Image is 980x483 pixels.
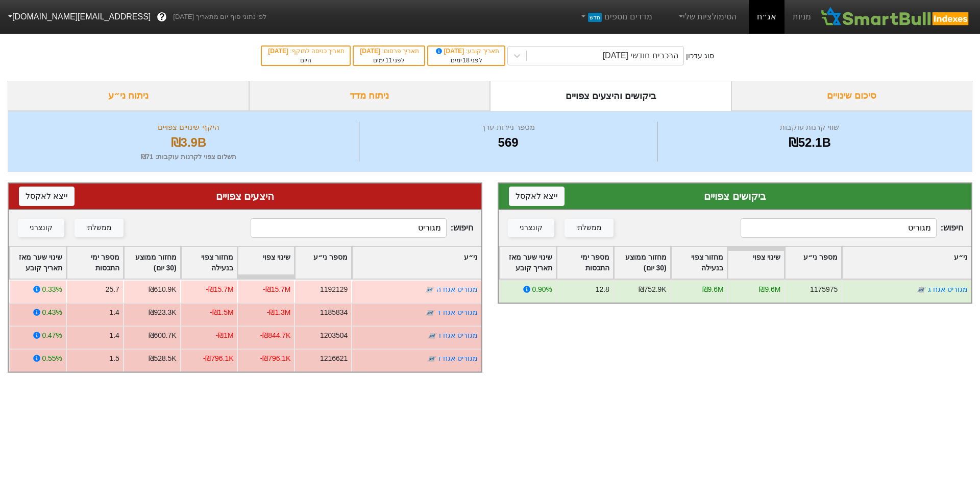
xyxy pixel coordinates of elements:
img: SmartBull [819,7,972,27]
img: tase link [425,285,435,295]
div: תאריך פרסום : [359,47,419,56]
a: מגוריט אגח ו [439,331,478,339]
span: חדש [588,13,602,22]
div: -₪1.3M [267,307,291,318]
div: 25.7 [106,284,119,295]
div: ממשלתי [576,222,602,234]
div: 1203504 [320,330,348,341]
button: קונצרני [18,219,64,237]
div: 1175975 [810,284,838,295]
div: -₪1M [216,330,234,341]
div: ₪610.9K [149,284,177,295]
button: ממשלתי [565,219,614,237]
div: Toggle SortBy [124,247,180,279]
div: -₪1.5M [210,307,234,318]
a: מגוריט אגח ג [928,285,968,293]
div: ₪3.9B [21,133,356,152]
div: Toggle SortBy [557,247,613,279]
div: Toggle SortBy [67,247,123,279]
div: 0.43% [42,307,62,318]
button: ייצא לאקסל [19,187,75,206]
span: [DATE] [268,48,290,55]
a: מגוריט אגח ד [437,308,478,316]
a: מגוריט אגח ז [438,354,478,362]
div: 1185834 [320,307,348,318]
div: ₪600.7K [149,330,177,341]
div: 0.55% [42,353,62,364]
div: 1.4 [109,307,119,318]
div: Toggle SortBy [671,247,727,279]
div: ₪9.6M [759,284,780,295]
div: -₪15.7M [206,284,233,295]
div: היקף שינויים צפויים [21,122,356,133]
div: מספר ניירות ערך [362,122,655,133]
a: הסימולציות שלי [673,7,741,27]
div: 0.47% [42,330,62,341]
span: 11 [385,57,392,64]
div: -₪796.1K [203,353,234,364]
div: Toggle SortBy [10,247,66,279]
div: ניתוח ני״ע [8,81,249,111]
div: ביקושים והיצעים צפויים [490,81,731,111]
div: 0.90% [532,284,552,295]
div: סוג עדכון [686,51,714,61]
div: Toggle SortBy [352,247,481,279]
div: ניתוח מדד [249,81,491,111]
div: לפני ימים [433,56,499,65]
div: ₪9.6M [702,284,724,295]
button: ייצא לאקסל [509,187,565,206]
div: תאריך כניסה לתוקף : [267,47,345,56]
div: -₪796.1K [260,353,291,364]
button: ממשלתי [75,219,124,237]
span: 18 [463,57,470,64]
span: [DATE] [360,48,382,55]
span: [DATE] [434,48,466,55]
div: Toggle SortBy [181,247,237,279]
div: היצעים צפויים [19,189,471,204]
input: 473 רשומות... [251,218,447,238]
div: Toggle SortBy [614,247,670,279]
div: Toggle SortBy [295,247,351,279]
div: לפני ימים [359,56,419,65]
a: מדדים נוספיםחדש [575,7,656,27]
div: סיכום שינויים [731,81,973,111]
div: Toggle SortBy [500,247,556,279]
span: היום [300,57,311,64]
div: 12.8 [596,284,609,295]
div: Toggle SortBy [785,247,841,279]
div: תשלום צפוי לקרנות עוקבות : ₪71 [21,152,356,162]
div: הרכבים חודשי [DATE] [603,50,678,62]
div: ₪528.5K [149,353,177,364]
a: מגוריט אגח ה [436,285,478,293]
div: ממשלתי [86,222,112,234]
div: Toggle SortBy [238,247,294,279]
div: Toggle SortBy [728,247,784,279]
div: 1216621 [320,353,348,364]
span: ? [159,10,165,24]
div: ₪52.1B [660,133,959,152]
span: חיפוש : [251,218,473,238]
img: tase link [427,331,437,341]
span: חיפוש : [741,218,963,238]
div: ₪923.3K [149,307,177,318]
img: tase link [427,354,437,364]
div: 0.33% [42,284,62,295]
div: שווי קרנות עוקבות [660,122,959,133]
div: ₪752.9K [639,284,667,295]
div: קונצרני [520,222,543,234]
div: 1.5 [109,353,119,364]
div: תאריך קובע : [433,47,499,56]
img: tase link [916,285,926,295]
div: ביקושים צפויים [509,189,961,204]
img: tase link [425,308,435,318]
div: קונצרני [30,222,53,234]
div: 569 [362,133,655,152]
div: Toggle SortBy [842,247,971,279]
div: 1.4 [109,330,119,341]
button: קונצרני [508,219,554,237]
div: -₪844.7K [260,330,291,341]
div: 1192129 [320,284,348,295]
div: -₪15.7M [263,284,290,295]
span: לפי נתוני סוף יום מתאריך [DATE] [173,12,266,22]
input: 96 רשומות... [741,218,937,238]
